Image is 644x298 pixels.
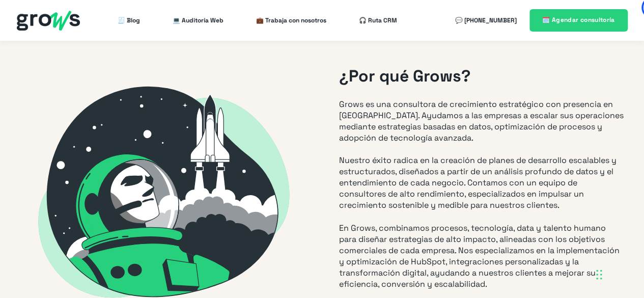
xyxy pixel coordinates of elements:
[339,99,624,211] p: Grows es una consultora de crecimiento estratégico con presencia en [GEOGRAPHIC_DATA]. Ayudamos a...
[455,10,517,31] a: 💬 [PHONE_NUMBER]
[17,11,80,31] img: grows - hubspot
[256,10,326,31] a: 💼 Trabaja con nosotros
[542,16,615,24] span: 🗓️ Agendar consultoría
[339,223,624,290] p: En Grows, combinamos procesos, tecnología, data y talento humano para diseñar estrategias de alto...
[173,10,223,31] a: 💻 Auditoría Web
[118,10,140,31] a: 🧾 Blog
[596,259,602,290] div: Arrastrar
[529,9,628,31] a: 🗓️ Agendar consultoría
[339,65,624,88] h2: ¿Por qué Grows?
[461,168,644,298] div: Widget de chat
[359,10,397,31] a: 🎧 Ruta CRM
[461,168,644,298] iframe: Chat Widget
